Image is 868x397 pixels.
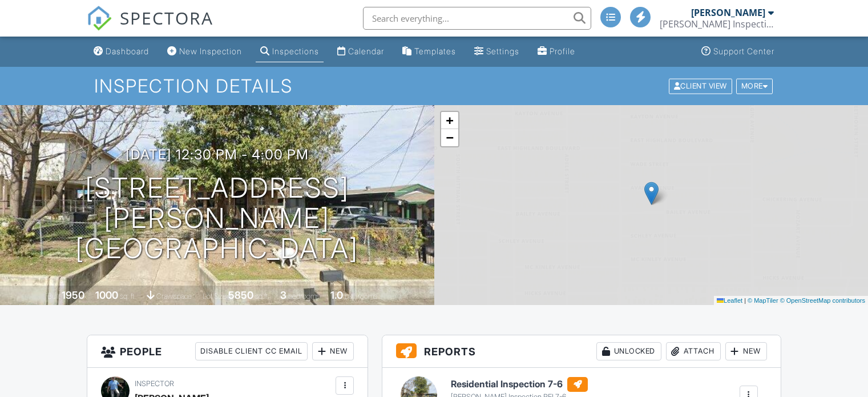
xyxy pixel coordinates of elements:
span: sq. ft. [120,292,136,300]
div: Profile [550,46,575,56]
span: | [744,297,746,304]
a: Templates [398,41,461,62]
span: + [446,113,453,127]
span: Built [47,292,60,300]
div: 1000 [95,289,118,301]
a: Inspections [256,41,324,62]
a: Support Center [697,41,779,62]
a: New Inspection [163,41,247,62]
a: Settings [470,41,524,62]
h3: People [87,335,368,368]
div: Attach [666,342,721,360]
div: 1950 [62,289,84,301]
div: Bain Inspection Service LLC [660,18,774,30]
a: SPECTORA [87,15,213,39]
div: Unlocked [596,342,661,360]
span: bedrooms [288,292,320,300]
div: More [736,78,773,94]
a: © MapTiler [748,297,778,304]
span: − [446,130,453,145]
a: Zoom in [441,112,458,129]
div: Inspections [272,46,319,56]
div: New Inspection [179,46,242,56]
span: Inspector [135,379,174,388]
div: New [312,342,354,360]
h1: Inspection Details [94,76,774,96]
span: SPECTORA [120,6,213,30]
div: Templates [414,46,456,56]
a: Calendar [333,41,389,62]
input: Search everything... [363,7,591,30]
span: Lot Size [203,292,227,300]
div: Dashboard [106,46,149,56]
div: New [725,342,767,360]
a: Leaflet [717,297,742,304]
a: Zoom out [441,129,458,146]
h6: Residential Inspection 7-6 [451,377,588,392]
a: Client View [668,81,735,90]
a: © OpenStreetMap contributors [780,297,865,304]
a: Dashboard [89,41,154,62]
h3: [DATE] 12:30 pm - 4:00 pm [126,147,309,162]
div: Settings [486,46,519,56]
span: bathrooms [345,292,377,300]
div: [PERSON_NAME] [691,7,765,18]
span: sq.ft. [255,292,269,300]
img: The Best Home Inspection Software - Spectora [87,6,112,31]
h3: Reports [382,335,781,368]
div: Calendar [348,46,384,56]
a: Profile [533,41,580,62]
div: Client View [669,78,732,94]
img: Marker [644,182,659,205]
div: Disable Client CC Email [195,342,308,360]
span: crawlspace [156,292,192,300]
div: 5850 [228,289,253,301]
h1: [STREET_ADDRESS][PERSON_NAME] [GEOGRAPHIC_DATA] [18,173,416,263]
div: 1.0 [330,289,343,301]
div: 3 [280,289,286,301]
div: Support Center [713,46,774,56]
